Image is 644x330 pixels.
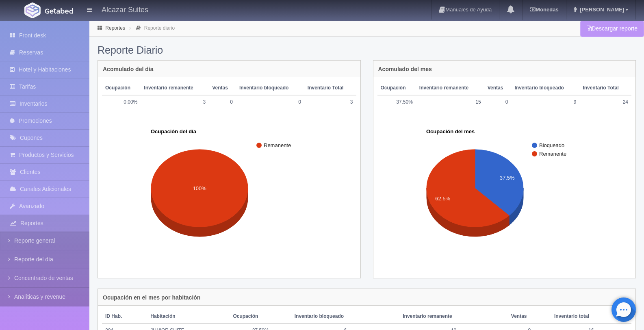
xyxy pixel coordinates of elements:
a: Descargar reporte [580,20,644,37]
h4: Acomulado del mes [378,66,432,72]
h4: Ocupación en el mes por habitación [103,295,200,301]
th: ID Hab. [102,310,147,323]
th: Habitación [147,310,230,323]
span: [PERSON_NAME] [578,7,624,13]
td: 9 [512,95,580,109]
th: Inventario remanente [416,81,484,95]
th: Inventario total [551,310,631,323]
td: 15 [416,95,484,109]
text: Remanente [264,142,291,148]
img: Getabed [45,8,73,14]
th: Inventario remanente [141,81,209,95]
td: 0 [209,95,236,109]
th: Inventario Total [579,81,631,95]
td: 37.50% [377,95,416,109]
img: Getabed [24,2,41,18]
b: Monedas [530,7,558,13]
text: Ocupación del mes [426,128,475,135]
h4: Acomulado del día [103,66,153,72]
text: Ocupación del día [151,128,197,135]
th: Ocupación [377,81,416,95]
svg: A chart. [102,111,356,274]
text: Remanente [539,151,566,157]
a: Reporte diario [144,25,175,31]
th: Inventario bloqueado [512,81,580,95]
th: Ventas [508,310,551,323]
h2: Reporte Diario [98,45,636,56]
text: Bloqueado [539,142,564,148]
h4: Alcazar Suites [102,4,148,14]
th: Inventario remanente [399,310,508,323]
td: 3 [141,95,209,109]
text: 100% [193,185,207,191]
th: Ocupación [102,81,141,95]
text: 37.5% [499,175,514,181]
a: Reportes [105,25,125,31]
svg: A chart. [377,111,632,274]
th: Inventario bloqueado [291,310,400,323]
th: Ventas [484,81,512,95]
th: Ventas [209,81,236,95]
td: 3 [304,95,356,109]
td: 0.00% [102,95,141,109]
td: 24 [579,95,631,109]
td: 0 [484,95,512,109]
th: Inventario Total [304,81,356,95]
th: Inventario bloqueado [236,81,304,95]
td: 0 [236,95,304,109]
text: 62.5% [435,195,450,202]
th: Ocupación [230,310,291,323]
